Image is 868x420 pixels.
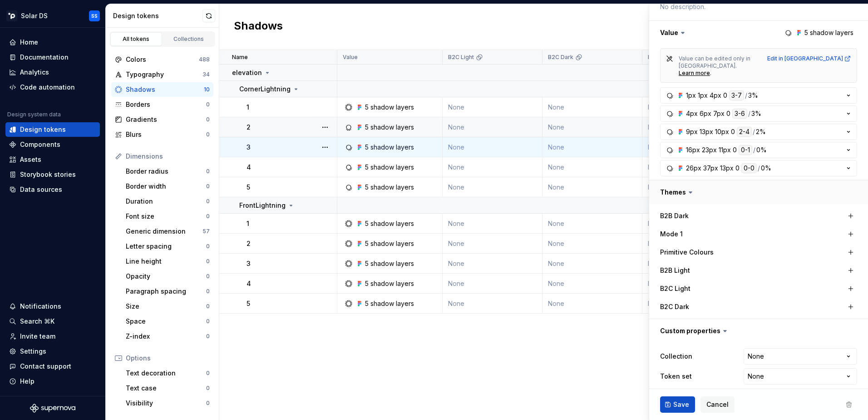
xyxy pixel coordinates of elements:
button: 9px13px10px02-4/2% [660,124,857,140]
div: Data sources [20,185,62,194]
div: 0 [206,168,210,175]
div: 5 shadow layers [365,279,414,288]
div: Design tokens [20,125,66,134]
button: Save [660,396,695,413]
a: Paragraph spacing0 [122,284,213,299]
div: 34 [202,71,210,78]
div: / [748,109,750,119]
p: FrontLightning [239,201,286,210]
label: Mode 1 [660,230,683,239]
span: . [710,70,711,76]
td: None [542,214,642,234]
div: Border radius [126,167,206,176]
div: Notifications [20,302,61,311]
a: Settings [5,344,100,359]
div: 5 shadow layers [365,299,414,308]
p: 3 [247,143,251,152]
div: 0 [206,183,210,190]
div: Opacity [126,272,206,281]
td: None [542,177,642,197]
div: 4px [710,90,721,100]
a: Z-index0 [122,329,213,344]
div: 0 [206,333,210,340]
div: 3% [748,90,758,100]
label: B2C Dark [660,302,689,311]
div: Letter spacing [126,242,206,251]
a: Text decoration0 [122,366,213,380]
div: All tokens [113,35,159,43]
div: 0-0 [741,163,757,173]
td: None [542,157,642,177]
div: 0% [761,163,771,173]
p: Name [232,54,248,61]
div: 5 shadow layers [365,183,414,192]
div: Solar DS [21,11,48,20]
a: Design tokens [5,122,100,137]
a: Assets [5,152,100,167]
div: 5 shadow layers [365,239,414,248]
td: None [642,177,742,197]
span: Value can be edited only in [GEOGRAPHIC_DATA]. [679,55,752,69]
div: Code automation [20,83,75,92]
div: Help [20,377,35,386]
div: Analytics [20,68,49,77]
div: Size [126,302,206,311]
button: Cancel [700,396,735,413]
div: 0 [206,318,210,325]
a: Generic dimension57 [122,224,213,239]
a: Borders0 [111,97,213,112]
div: 5 shadow layers [365,219,414,228]
a: Size0 [122,299,213,314]
div: Options [126,354,210,363]
a: Code automation [5,80,100,95]
div: 9px [686,127,698,137]
div: Design tokens [113,11,202,20]
span: Save [673,400,689,409]
p: B2C Light [448,54,474,61]
td: None [642,97,742,117]
div: Typography [126,70,202,79]
div: 488 [199,56,210,63]
a: Invite team [5,329,100,344]
div: 0 [206,243,210,250]
div: Line height [126,257,206,266]
td: None [642,234,742,254]
div: Learn more [679,70,710,77]
td: None [642,137,742,157]
div: 37px [703,163,718,173]
svg: Supernova Logo [30,404,75,413]
div: Collections [166,35,212,43]
div: 5 shadow layers [365,143,414,152]
a: Opacity0 [122,269,213,284]
div: SS [91,12,98,20]
div: Space [126,317,206,326]
div: 7px [713,109,725,119]
div: 57 [202,228,210,235]
div: 0 [723,90,727,100]
a: Storybook stories [5,167,100,182]
div: Text decoration [126,369,206,378]
a: Edit in [GEOGRAPHIC_DATA] [767,55,851,62]
a: Blurs0 [111,127,213,142]
div: 13px [700,127,713,137]
div: Generic dimension [126,227,202,236]
a: Typography34 [111,67,213,82]
a: Data sources [5,182,100,197]
p: Value [343,54,358,61]
div: 0 [206,288,210,295]
a: Text case0 [122,381,213,395]
div: Font size [126,212,206,221]
p: Mode 1 [648,54,667,61]
td: None [542,234,642,254]
span: Cancel [706,400,729,409]
p: 3 [247,259,251,268]
div: Invite team [20,332,55,341]
p: B2C Dark [548,54,573,61]
div: 10px [715,127,729,137]
label: Collection [660,352,692,361]
button: 26px37px13px00-0/0% [660,160,857,176]
div: 2% [756,127,766,137]
label: B2B Dark [660,211,689,220]
p: 2 [247,239,251,248]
